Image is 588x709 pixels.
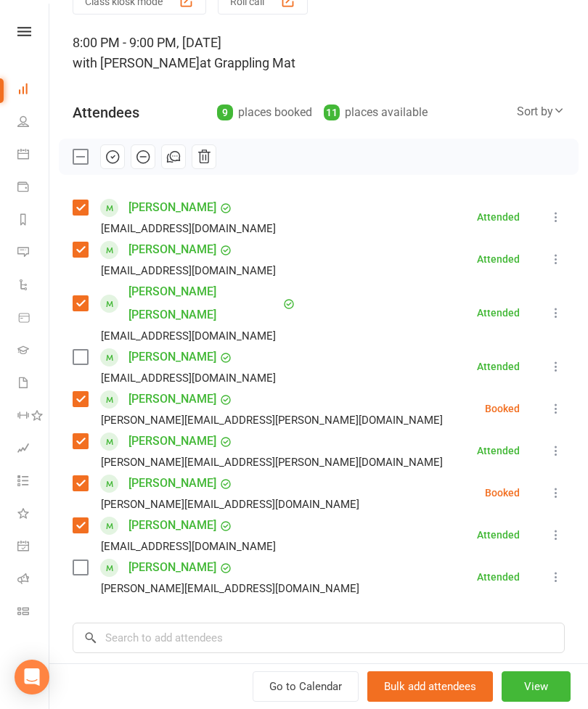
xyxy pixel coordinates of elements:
[477,446,520,456] div: Attended
[101,369,276,388] div: [EMAIL_ADDRESS][DOMAIN_NAME]
[253,671,359,702] a: Go to Calendar
[101,261,276,280] div: [EMAIL_ADDRESS][DOMAIN_NAME]
[477,530,520,540] div: Attended
[502,671,571,702] button: View
[73,33,565,73] div: 8:00 PM - 9:00 PM, [DATE]
[17,74,50,107] a: Dashboard
[17,564,50,597] a: Roll call kiosk mode
[101,219,276,238] div: [EMAIL_ADDRESS][DOMAIN_NAME]
[101,579,359,598] div: [PERSON_NAME][EMAIL_ADDRESS][DOMAIN_NAME]
[217,104,233,120] div: 9
[128,238,216,261] a: [PERSON_NAME]
[73,623,565,653] input: Search to add attendees
[128,472,216,495] a: [PERSON_NAME]
[101,453,443,472] div: [PERSON_NAME][EMAIL_ADDRESS][PERSON_NAME][DOMAIN_NAME]
[367,671,493,702] button: Bulk add attendees
[477,308,520,318] div: Attended
[128,388,216,411] a: [PERSON_NAME]
[128,514,216,537] a: [PERSON_NAME]
[101,495,359,514] div: [PERSON_NAME][EMAIL_ADDRESS][DOMAIN_NAME]
[17,499,50,531] a: What's New
[73,102,139,123] div: Attendees
[17,172,50,205] a: Payments
[15,660,49,694] div: Open Intercom Messenger
[101,327,276,345] div: [EMAIL_ADDRESS][DOMAIN_NAME]
[101,411,443,430] div: [PERSON_NAME][EMAIL_ADDRESS][PERSON_NAME][DOMAIN_NAME]
[217,102,312,123] div: places booked
[73,55,200,70] span: with [PERSON_NAME]
[17,303,50,335] a: Product Sales
[477,361,520,372] div: Attended
[477,254,520,264] div: Attended
[128,196,216,219] a: [PERSON_NAME]
[17,597,50,629] a: Class kiosk mode
[17,205,50,237] a: Reports
[477,572,520,582] div: Attended
[324,102,428,123] div: places available
[485,403,520,414] div: Booked
[128,430,216,453] a: [PERSON_NAME]
[17,531,50,564] a: General attendance kiosk mode
[477,212,520,222] div: Attended
[128,556,216,579] a: [PERSON_NAME]
[128,280,279,327] a: [PERSON_NAME] [PERSON_NAME]
[485,488,520,498] div: Booked
[17,433,50,466] a: Assessments
[517,102,565,121] div: Sort by
[200,55,295,70] span: at Grappling Mat
[324,104,340,120] div: 11
[101,537,276,556] div: [EMAIL_ADDRESS][DOMAIN_NAME]
[17,107,50,139] a: People
[128,345,216,369] a: [PERSON_NAME]
[17,139,50,172] a: Calendar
